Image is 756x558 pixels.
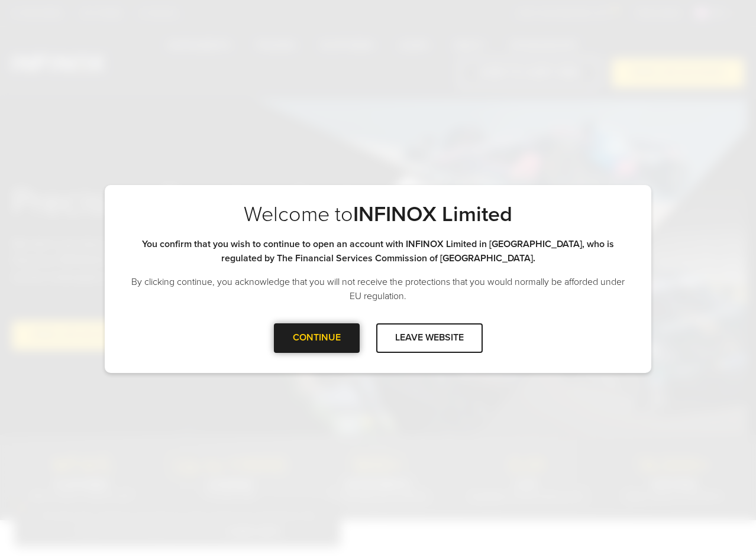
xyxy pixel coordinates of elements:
strong: You confirm that you wish to continue to open an account with INFINOX Limited in [GEOGRAPHIC_DATA... [142,238,614,264]
p: Welcome to [128,202,628,228]
div: LEAVE WEBSITE [376,323,483,352]
div: CONTINUE [274,323,360,352]
p: By clicking continue, you acknowledge that you will not receive the protections that you would no... [128,275,628,303]
strong: INFINOX Limited [353,202,512,227]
